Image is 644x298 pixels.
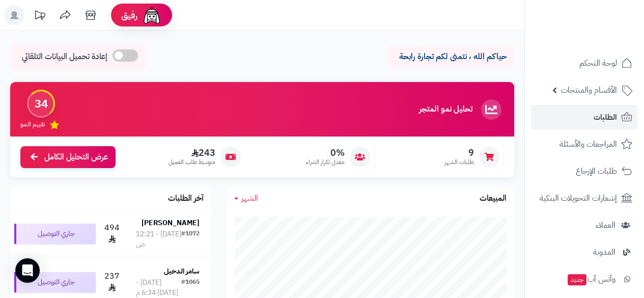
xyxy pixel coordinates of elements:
span: المراجعات والأسئلة [559,137,617,151]
span: إشعارات التحويلات البنكية [540,191,617,205]
div: جاري التوصيل [14,272,96,292]
div: [DATE] - [DATE] 6:34 م [136,278,181,298]
span: متوسط طلب العميل [169,158,215,167]
span: رفيق [121,9,137,21]
a: تحديثات المنصة [27,5,52,28]
img: ai-face.png [142,5,162,25]
a: الشهر [234,193,258,204]
h3: المبيعات [480,194,507,203]
span: تقييم النمو [20,120,45,129]
a: عرض التحليل الكامل [20,146,116,168]
td: 494 [100,210,124,258]
span: معدل تكرار الشراء [306,158,345,167]
span: 0% [306,147,345,158]
span: الشهر [241,192,258,204]
div: Open Intercom Messenger [15,258,40,283]
span: طلبات الشهر [444,158,474,167]
span: 243 [169,147,215,158]
h3: آخر الطلبات [168,194,204,203]
strong: [PERSON_NAME] [142,218,200,228]
div: [DATE] - 12:21 ص [136,229,181,250]
a: طلبات الإرجاع [531,159,638,183]
span: الأقسام والمنتجات [561,83,617,97]
strong: سامر الدخيل [164,266,200,277]
span: طلبات الإرجاع [576,164,617,178]
span: 9 [444,147,474,158]
div: جاري التوصيل [14,224,96,244]
a: وآتس آبجديد [531,267,638,291]
span: الطلبات [594,110,617,124]
a: لوحة التحكم [531,51,638,75]
img: logo-2.png [575,26,634,47]
div: #1072 [181,229,200,250]
a: الطلبات [531,105,638,129]
p: حياكم الله ، نتمنى لكم تجارة رابحة [395,51,507,63]
a: العملاء [531,213,638,237]
span: عرض التحليل الكامل [44,151,108,163]
a: إشعارات التحويلات البنكية [531,186,638,210]
span: لوحة التحكم [579,56,617,70]
span: العملاء [596,218,615,232]
span: إعادة تحميل البيانات التلقائي [22,51,107,63]
span: المدونة [593,245,615,259]
a: المراجعات والأسئلة [531,132,638,156]
a: المدونة [531,240,638,264]
h3: تحليل نمو المتجر [419,105,472,114]
div: #1065 [181,278,200,298]
span: جديد [568,274,586,285]
span: وآتس آب [567,272,615,286]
